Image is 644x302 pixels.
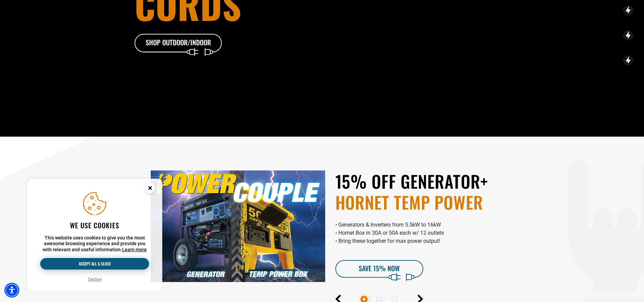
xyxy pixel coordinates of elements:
[86,276,103,283] button: Decline
[4,283,19,298] div: Accessibility Menu
[40,221,149,230] h2: We use cookies
[27,179,162,292] aside: Cookie Consent
[335,260,423,278] a: SAVE 15% Now
[335,221,510,245] p: • Generators & Inverters from 5.5kW to 16kW • Hornet Box in 30A or 50A each w/ 12 outlets • Bring...
[135,34,222,53] a: Shop Outdoor/Indoor
[122,247,147,252] a: This website uses cookies to give you the most awesome browsing experience and provide you with r...
[40,258,149,270] button: Accept all & close
[335,191,510,213] span: HORNET TEMP POWER
[40,235,149,253] p: This website uses cookies to give you the most awesome browsing experience and provide you with r...
[335,170,510,213] h2: 15% OFF GENERATOR+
